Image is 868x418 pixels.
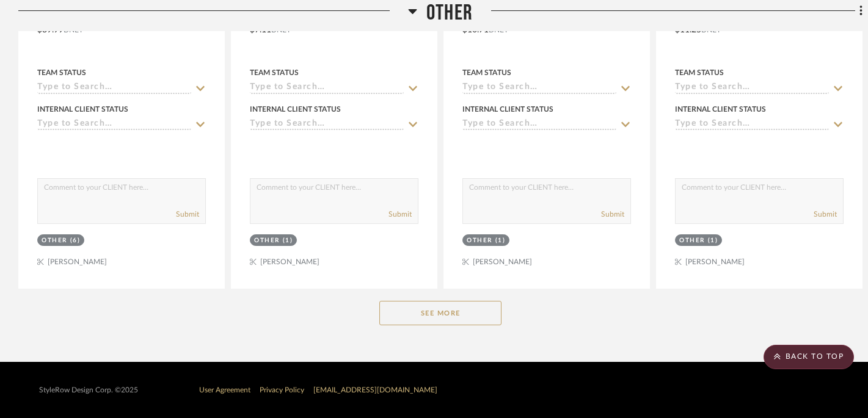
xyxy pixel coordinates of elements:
[37,104,128,115] div: Internal Client Status
[42,236,67,245] div: Other
[254,236,280,245] div: Other
[250,119,404,131] input: Type to Search…
[388,209,412,220] button: Submit
[462,119,616,131] input: Type to Search…
[250,104,341,115] div: Internal Client Status
[37,119,191,131] input: Type to Search…
[37,67,86,78] div: Team Status
[176,209,199,220] button: Submit
[814,209,837,220] button: Submit
[250,82,404,94] input: Type to Search…
[70,236,81,245] div: (6)
[462,82,616,94] input: Type to Search…
[675,119,829,131] input: Type to Search…
[462,104,553,115] div: Internal Client Status
[495,236,506,245] div: (1)
[679,236,705,245] div: Other
[764,345,854,369] scroll-to-top-button: BACK TO TOP
[313,386,437,394] a: [EMAIL_ADDRESS][DOMAIN_NAME]
[462,67,511,78] div: Team Status
[675,82,829,94] input: Type to Search…
[675,67,724,78] div: Team Status
[708,236,718,245] div: (1)
[250,67,299,78] div: Team Status
[283,236,293,245] div: (1)
[37,82,191,94] input: Type to Search…
[601,209,624,220] button: Submit
[675,104,766,115] div: Internal Client Status
[199,386,250,394] a: User Agreement
[379,301,501,325] button: See More
[260,386,304,394] a: Privacy Policy
[39,386,138,395] div: StyleRow Design Corp. ©2025
[467,236,492,245] div: Other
